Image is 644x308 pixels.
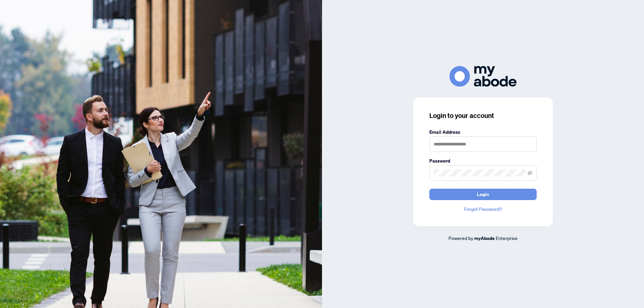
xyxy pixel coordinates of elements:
[429,205,537,213] a: Forgot Password?
[449,66,517,86] img: ma-logo
[448,235,473,241] span: Powered by
[429,111,537,120] h3: Login to your account
[429,189,537,200] button: Login
[477,189,489,200] span: Login
[429,128,537,136] label: Email Address
[474,235,495,242] a: myAbode
[496,235,518,241] span: Enterprise
[528,171,532,175] span: eye-invisible
[429,157,537,165] label: Password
